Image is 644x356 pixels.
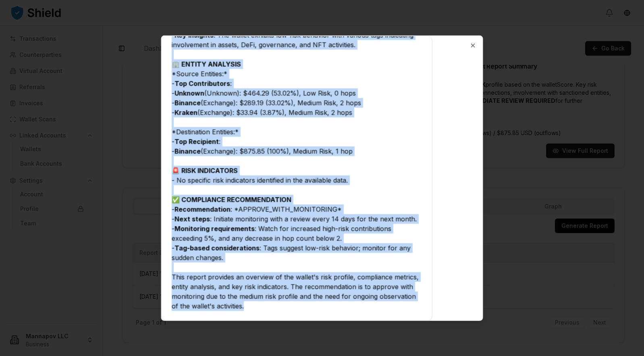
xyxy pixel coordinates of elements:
strong: ✅ COMPLIANCE RECOMMENDATION [172,195,291,203]
strong: Monitoring requirements [175,224,255,232]
strong: Unknown [175,89,204,97]
strong: Kraken [175,108,197,116]
strong: Tag-based considerations [175,244,260,252]
strong: 🏢 ENTITY ANALYSIS [172,60,241,68]
strong: 🚨 RISK INDICATORS [172,166,238,174]
strong: Recommendation [175,205,231,213]
strong: Binance [175,147,201,155]
strong: Top Contributors [175,79,230,87]
strong: Binance [175,98,201,106]
strong: Key Insights [175,31,214,39]
strong: Next steps [175,214,210,223]
strong: Top Recipient [175,137,219,145]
